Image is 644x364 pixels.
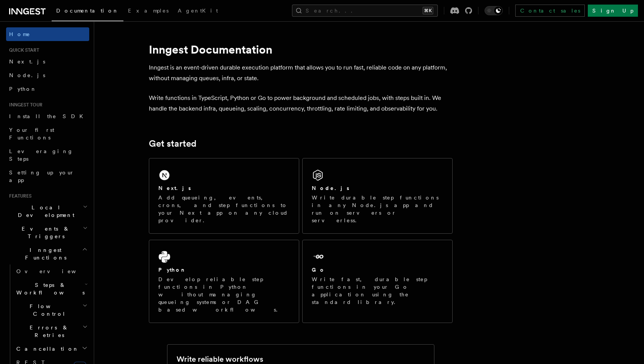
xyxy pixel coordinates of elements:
[6,102,43,108] span: Inngest tour
[149,158,299,234] a: Next.jsAdd queueing, events, crons, and step functions to your Next app on any cloud provider.
[6,82,89,96] a: Python
[13,324,82,339] span: Errors & Retries
[302,158,453,234] a: Node.jsWrite durable step functions in any Node.js app and run on servers or serverless.
[13,345,79,353] span: Cancellation
[6,68,89,82] a: Node.js
[13,299,89,321] button: Flow Control
[312,194,443,224] p: Write durable step functions in any Node.js app and run on servers or serverless.
[158,275,290,313] p: Develop reliable step functions in Python without managing queueing systems or DAG based workflows.
[6,123,89,144] a: Your first Functions
[9,113,88,119] span: Install the SDK
[149,138,196,149] a: Get started
[6,109,89,123] a: Install the SDK
[158,184,191,192] h2: Next.js
[6,55,89,68] a: Next.js
[123,2,173,21] a: Examples
[312,184,349,192] h2: Node.js
[9,72,45,78] span: Node.js
[6,204,83,219] span: Local Development
[149,43,453,56] h1: Inngest Documentation
[149,62,453,84] p: Inngest is an event-driven durable execution platform that allows you to run fast, reliable code ...
[173,2,223,21] a: AgentKit
[6,201,89,222] button: Local Development
[302,240,453,323] a: GoWrite fast, durable step functions in your Go application using the standard library.
[6,246,82,261] span: Inngest Functions
[6,47,39,53] span: Quick start
[292,5,438,17] button: Search...⌘K
[149,240,299,323] a: PythonDevelop reliable step functions in Python without managing queueing systems or DAG based wo...
[13,342,89,356] button: Cancellation
[6,225,83,240] span: Events & Triggers
[9,169,74,183] span: Setting up your app
[13,302,82,318] span: Flow Control
[13,264,89,278] a: Overview
[588,5,638,17] a: Sign Up
[158,194,290,224] p: Add queueing, events, crons, and step functions to your Next app on any cloud provider.
[6,27,89,41] a: Home
[52,2,123,21] a: Documentation
[16,268,95,274] span: Overview
[149,93,453,114] p: Write functions in TypeScript, Python or Go to power background and scheduled jobs, with steps bu...
[56,8,119,14] span: Documentation
[13,278,89,299] button: Steps & Workflows
[312,266,325,274] h2: Go
[6,193,32,199] span: Features
[423,7,433,14] kbd: ⌘K
[9,127,54,141] span: Your first Functions
[312,275,443,306] p: Write fast, durable step functions in your Go application using the standard library.
[128,8,169,14] span: Examples
[13,281,85,296] span: Steps & Workflows
[6,243,89,264] button: Inngest Functions
[178,8,218,14] span: AgentKit
[485,6,503,15] button: Toggle dark mode
[158,266,186,274] h2: Python
[6,144,89,166] a: Leveraging Steps
[9,30,30,38] span: Home
[6,166,89,187] a: Setting up your app
[9,86,37,92] span: Python
[6,222,89,243] button: Events & Triggers
[13,321,89,342] button: Errors & Retries
[9,148,73,162] span: Leveraging Steps
[515,5,585,17] a: Contact sales
[9,59,45,65] span: Next.js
